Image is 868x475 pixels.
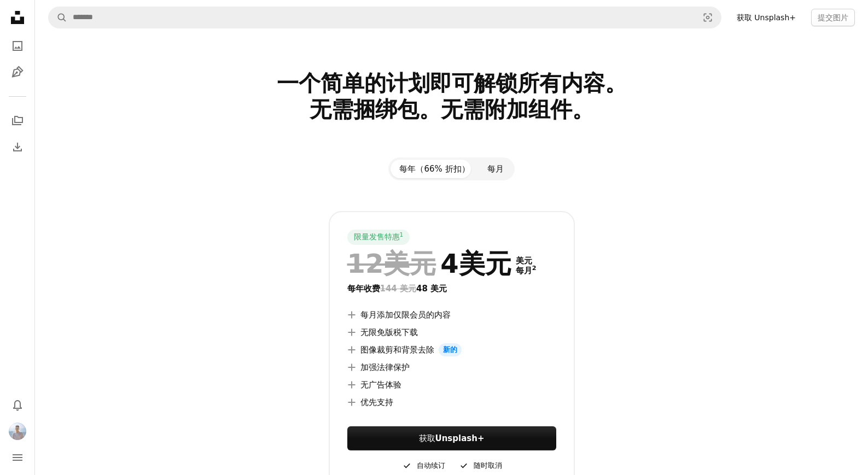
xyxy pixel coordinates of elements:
button: 视觉搜索 [695,7,721,28]
font: 每月添加仅限会员的内容 [360,310,451,320]
font: 48 美元 [416,284,447,294]
font: 图像裁剪和背景去除 [360,345,434,355]
font: 获取 Unsplash+ [737,13,796,22]
font: 144 美元 [380,284,417,294]
button: 通知 [7,394,28,416]
font: 提交图片 [818,13,848,22]
img: 用户王兵华头像 [9,423,26,440]
button: 提交图片 [811,9,855,26]
font: 美元 [516,256,532,266]
font: 限量发售特惠 [354,232,400,241]
a: 1 [398,232,406,243]
font: 自动续订 [417,461,445,470]
font: 无需捆绑包。无需附加组件。 [310,97,594,122]
font: 随时取消 [474,461,502,470]
a: 下载历史记录 [7,136,28,158]
font: 每月 [516,266,532,275]
font: Unsplash+ [435,433,485,443]
font: 每年收费 [347,284,380,294]
a: 2 [530,266,539,275]
a: 获取Unsplash+ [347,426,556,450]
font: 加强法律保护 [360,362,410,372]
a: 首页 — Unsplash [7,7,28,31]
form: 在全站范围内查找视觉效果 [48,7,721,28]
font: 每月 [487,164,504,174]
a: 获取 Unsplash+ [730,9,802,26]
font: 2 [532,265,537,272]
font: 无广告体验 [360,380,401,390]
font: 获取 [419,433,435,443]
a: 插图 [7,61,28,83]
button: 搜索 Unsplash [49,7,67,28]
font: 12美元 [347,248,436,279]
font: 4美元 [440,248,511,279]
font: 优先支持 [360,397,393,407]
a: 收藏 [7,110,28,132]
button: 菜单 [7,447,28,468]
font: 一个简单的计划即可解锁所有内容。 [277,71,627,96]
font: 每年（66% 折扣） [399,164,469,174]
font: 无限免版税下载 [360,327,418,337]
a: 照片 [7,35,28,57]
font: 新的 [443,345,457,354]
button: 轮廓 [7,420,28,442]
font: 1 [400,231,404,238]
